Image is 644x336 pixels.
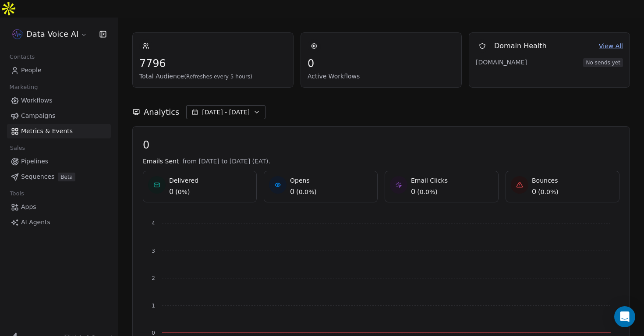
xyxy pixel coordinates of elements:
[12,29,23,39] img: Untitled_design-removebg-preview.png
[169,187,173,197] span: 0
[308,72,455,81] span: Active Workflows
[21,202,36,212] span: Apps
[143,157,179,166] span: Emails Sent
[11,27,89,42] button: Data Voice AI
[614,306,635,327] div: Open Intercom Messenger
[583,58,623,67] span: No sends yet
[411,187,415,197] span: 0
[21,218,50,227] span: AI Agents
[202,108,250,117] span: [DATE] - [DATE]
[7,215,111,230] a: AI Agents
[599,42,623,51] a: View All
[21,157,48,166] span: Pipelines
[152,303,155,309] tspan: 1
[296,187,317,196] span: ( 0.0% )
[144,106,179,118] span: Analytics
[290,176,317,185] span: Opens
[139,72,287,81] span: Total Audience
[143,138,619,152] span: 0
[21,66,42,75] span: People
[6,50,39,64] span: Contacts
[152,220,155,226] tspan: 4
[532,176,559,185] span: Bounces
[21,127,73,136] span: Metrics & Events
[139,57,287,70] span: 7796
[494,41,547,51] span: Domain Health
[7,154,111,169] a: Pipelines
[26,28,78,40] span: Data Voice AI
[21,96,53,105] span: Workflows
[411,176,448,185] span: Email Clicks
[152,275,155,281] tspan: 2
[152,248,155,254] tspan: 3
[186,105,265,119] button: [DATE] - [DATE]
[175,187,190,196] span: ( 0% )
[7,109,111,123] a: Campaigns
[6,141,29,155] span: Sales
[6,81,42,94] span: Marketing
[290,187,294,197] span: 0
[7,200,111,214] a: Apps
[21,111,55,120] span: Campaigns
[21,172,54,181] span: Sequences
[308,57,455,70] span: 0
[58,173,75,181] span: Beta
[7,124,111,138] a: Metrics & Events
[532,187,536,197] span: 0
[417,187,438,196] span: ( 0.0% )
[7,93,111,108] a: Workflows
[184,74,252,80] span: (Refreshes every 5 hours)
[169,176,198,185] span: Delivered
[7,63,111,78] a: People
[182,157,270,166] span: from [DATE] to [DATE] (EAT).
[7,170,111,184] a: SequencesBeta
[476,58,537,67] span: [DOMAIN_NAME]
[152,330,155,336] tspan: 0
[6,187,28,200] span: Tools
[538,187,559,196] span: ( 0.0% )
